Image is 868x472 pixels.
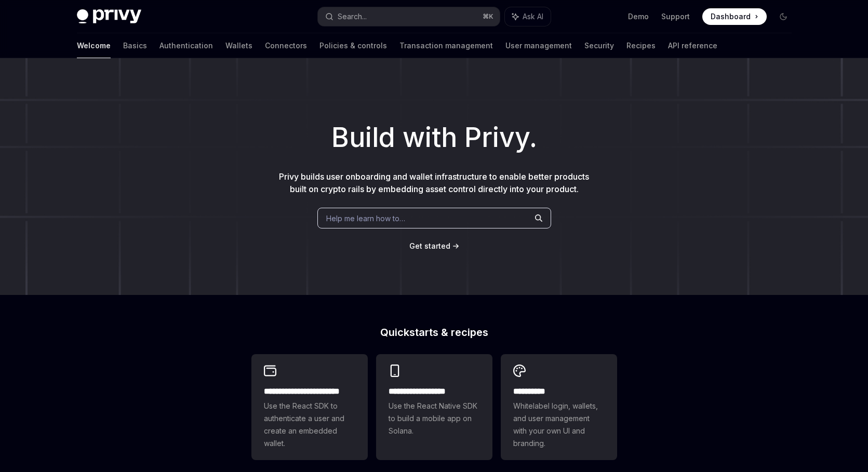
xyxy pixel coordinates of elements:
[264,400,355,450] span: Use the React SDK to authenticate a user and create an embedded wallet.
[523,11,543,22] span: Ask AI
[628,11,649,22] a: Demo
[318,7,500,26] button: Search...⌘K
[319,33,387,58] a: Policies & controls
[77,33,111,58] a: Welcome
[668,33,717,58] a: API reference
[159,33,213,58] a: Authentication
[279,171,589,194] span: Privy builds user onboarding and wallet infrastructure to enable better products built on crypto ...
[389,400,480,437] span: Use the React Native SDK to build a mobile app on Solana.
[661,11,690,22] a: Support
[265,33,307,58] a: Connectors
[505,33,572,58] a: User management
[626,33,656,58] a: Recipes
[775,8,792,25] button: Toggle dark mode
[17,117,851,158] h1: Build with Privy.
[376,354,492,460] a: **** **** **** ***Use the React Native SDK to build a mobile app on Solana.
[399,33,493,58] a: Transaction management
[251,327,617,338] h2: Quickstarts & recipes
[584,33,614,58] a: Security
[225,33,252,58] a: Wallets
[711,11,751,22] span: Dashboard
[409,241,450,250] span: Get started
[77,9,141,24] img: dark logo
[326,213,405,224] span: Help me learn how to…
[513,400,605,450] span: Whitelabel login, wallets, and user management with your own UI and branding.
[505,7,551,26] button: Ask AI
[501,354,617,460] a: **** *****Whitelabel login, wallets, and user management with your own UI and branding.
[338,10,367,23] div: Search...
[483,12,493,21] span: ⌘ K
[409,241,450,251] a: Get started
[123,33,147,58] a: Basics
[702,8,767,25] a: Dashboard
